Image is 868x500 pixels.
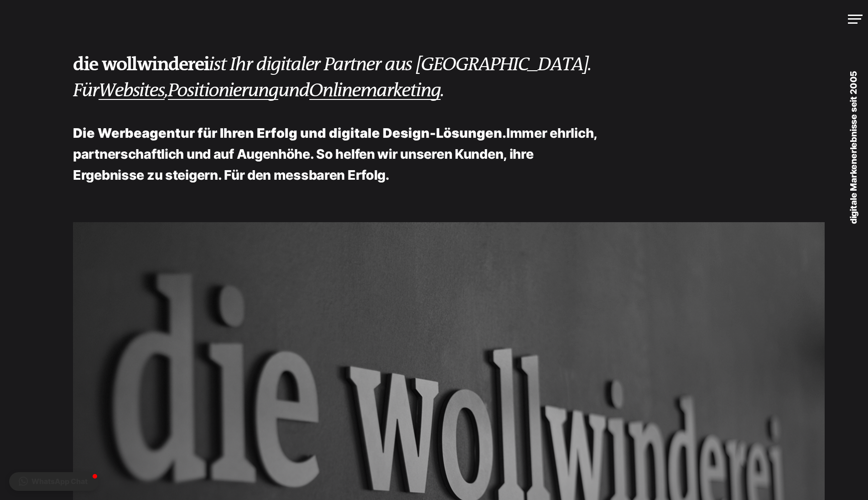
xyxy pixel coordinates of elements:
[9,472,99,491] button: WhatsApp Chat
[99,80,165,102] a: Websites
[168,80,278,102] a: Positionierung
[309,80,441,102] a: Onlinemarketing
[73,125,506,141] strong: Die Werbeagentur für Ihren Erfolg und digitale Design-Lösungen.
[73,53,209,75] strong: die wollwinderei
[73,54,591,101] em: ist Ihr digitaler Partner aus [GEOGRAPHIC_DATA]. Für , und .
[73,123,604,186] p: Immer ehrlich, partnerschaftlich und auf Augenhöhe. So helfen wir unseren Kunden, ihre Ergebnisse...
